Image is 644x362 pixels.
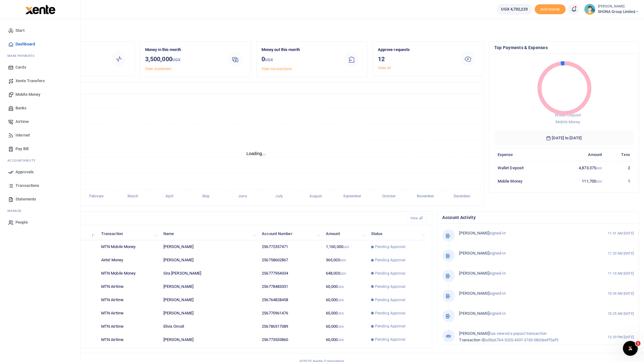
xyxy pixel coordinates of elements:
td: 365,000 [322,254,368,267]
small: [PERSON_NAME] [598,4,639,9]
tspan: October [382,194,396,198]
p: signed-in [459,270,590,277]
small: UGX [172,57,180,62]
tspan: July [276,194,283,198]
small: UGX [338,325,344,328]
span: [PERSON_NAME] [459,231,489,235]
p: Money in this month [145,47,219,53]
span: 1 [636,341,641,346]
span: Xente Transfers [15,78,45,84]
span: [PERSON_NAME] [459,291,489,296]
td: Sira [PERSON_NAME] [160,267,259,280]
span: Statements [15,196,36,202]
td: MTN Airtime [98,280,160,293]
li: Ac [5,156,75,165]
span: [PERSON_NAME] [459,271,489,276]
li: Wallet ballance [494,4,535,15]
p: Approve requests [378,47,452,53]
td: 256773533860 [258,333,322,346]
span: Transaction ID [459,338,486,342]
td: [PERSON_NAME] [160,240,259,254]
td: 648,000 [322,267,368,280]
text: Loading... [246,151,266,156]
p: signed-in [459,250,590,257]
small: 11:10 AM [DATE] [608,271,634,276]
a: View all [378,66,391,70]
th: Amount: activate to sort column ascending [322,227,368,240]
p: signed-in [459,290,590,297]
td: MTN Airtime [98,333,160,346]
span: Pending Approval [375,337,406,342]
th: Expense [494,148,552,161]
h3: 12 [378,54,452,64]
h4: Hello Janat [24,27,639,33]
small: 10:34 AM [DATE] [608,291,634,296]
td: 256786517089 [258,320,322,333]
td: 256764828458 [258,293,322,307]
a: People [5,216,75,229]
td: 2 [606,161,634,175]
a: Banks [5,101,75,115]
td: Wallet Deposit [494,161,552,175]
td: 256770961476 [258,307,322,320]
span: [PERSON_NAME] [459,311,489,316]
a: Cards [5,61,75,74]
td: [PERSON_NAME] [160,254,259,267]
tspan: March [128,194,138,198]
span: Wallet Deposit [555,113,581,117]
tspan: August [310,194,322,198]
td: 60,000 [322,320,368,333]
h3: 3,500,000 [145,54,219,65]
small: UGX [338,285,344,288]
td: MTN Airtime [98,293,160,307]
span: countability [12,158,36,163]
td: 256758602867 [258,254,322,267]
td: Mobile Money [494,175,552,187]
small: UGX [340,272,346,275]
a: Pay Bill [5,142,75,156]
span: Pending Approval [375,257,406,263]
a: Internet [5,128,75,142]
small: UGX [265,57,273,62]
td: 60,000 [322,280,368,293]
th: Amount [552,148,606,161]
span: ake Payments [11,53,35,58]
td: [PERSON_NAME] [160,333,259,346]
small: 11:20 AM [DATE] [608,251,634,256]
td: MTN Airtime [98,320,160,333]
h4: Recent Transactions [29,215,403,222]
span: Cards [15,64,26,70]
li: M [5,206,75,216]
span: Pending Approval [375,297,406,303]
small: UGX [340,259,346,262]
td: MTN Mobile Money [98,240,160,254]
small: UGX [596,180,602,183]
span: Pending Approval [375,323,406,329]
span: People [15,219,28,225]
a: Dashboard [5,37,75,51]
span: [PERSON_NAME] [459,331,489,336]
a: UGX 4,732,223 [497,4,532,15]
span: Internet [15,132,30,138]
small: 10:25 AM [DATE] [608,311,634,316]
td: 60,000 [322,293,368,307]
tspan: September [344,194,362,198]
tspan: February [89,194,104,198]
span: Pay Bill [15,146,28,152]
img: logo-large [25,5,55,14]
a: logo-small logo-large logo-large [25,7,55,11]
a: Statements [5,192,75,206]
td: MTN Mobile Money [98,267,160,280]
span: Mobile Money [15,91,40,98]
td: [PERSON_NAME] [160,293,259,307]
tspan: June [238,194,247,198]
td: Elivis Omoit [160,320,259,333]
span: Approvals [15,169,34,175]
span: Banks [15,105,27,111]
tspan: November [417,194,434,198]
span: anage [11,208,22,213]
small: UGX [338,312,344,315]
span: Start [15,27,24,34]
h4: Account Activity [443,214,634,221]
small: UGX [343,245,349,249]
